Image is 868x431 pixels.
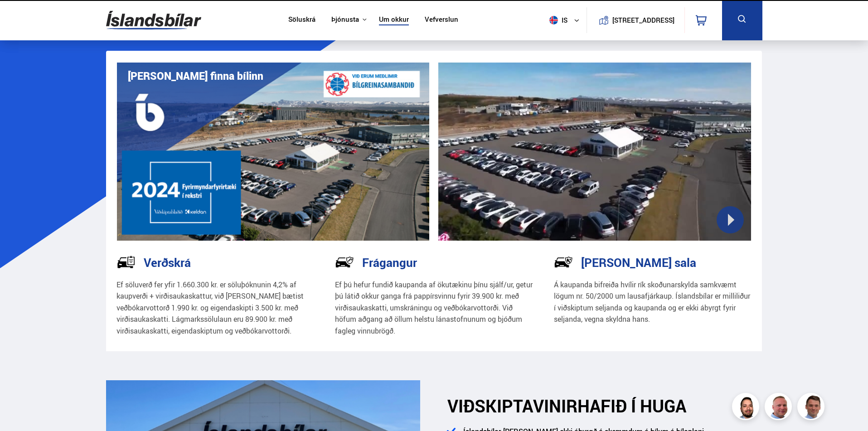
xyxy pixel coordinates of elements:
h2: HAFIÐ Í HUGA [447,396,762,416]
p: Ef söluverð fer yfir 1.660.300 kr. er söluþóknunin 4,2% af kaupverði + virðisaukaskattur, við [PE... [116,279,315,337]
h3: [PERSON_NAME] sala [581,256,696,269]
img: tr5P-W3DuiFaO7aO.svg [116,252,136,271]
img: eKx6w-_Home_640_.png [117,63,430,241]
img: -Svtn6bYgwAsiwNX.svg [554,252,573,271]
button: is [546,7,587,34]
img: NP-R9RrMhXQFCiaa.svg [335,252,354,271]
span: VIÐSKIPTAVINIR [447,394,577,417]
img: svg+xml;base64,PHN2ZyB4bWxucz0iaHR0cDovL3d3dy53My5vcmcvMjAwMC9zdmciIHdpZHRoPSI1MTIiIGhlaWdodD0iNT... [549,16,558,24]
a: [STREET_ADDRESS] [592,7,679,33]
h3: Verðskrá [144,256,191,269]
p: Á kaupanda bifreiða hvílir rík skoðunarskylda samkvæmt lögum nr. 50/2000 um lausafjárkaup. Ísland... [554,279,752,325]
a: Söluskrá [288,15,315,25]
img: nhp88E3Fdnt1Opn2.png [733,394,761,421]
button: Þjónusta [331,15,359,24]
a: Um okkur [379,15,409,25]
span: is [546,16,568,24]
button: [STREET_ADDRESS] [616,16,671,24]
a: Vefverslun [425,15,458,25]
img: siFngHWaQ9KaOqBr.png [766,394,793,421]
p: Ef þú hefur fundið kaupanda af ökutækinu þínu sjálf/ur, getur þú látið okkur ganga frá pappírsvin... [335,279,533,337]
img: FbJEzSuNWCJXmdc-.webp [799,394,826,421]
h1: [PERSON_NAME] finna bílinn [128,70,263,82]
h3: Frágangur [362,256,417,269]
img: G0Ugv5HjCgRt.svg [106,5,201,35]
